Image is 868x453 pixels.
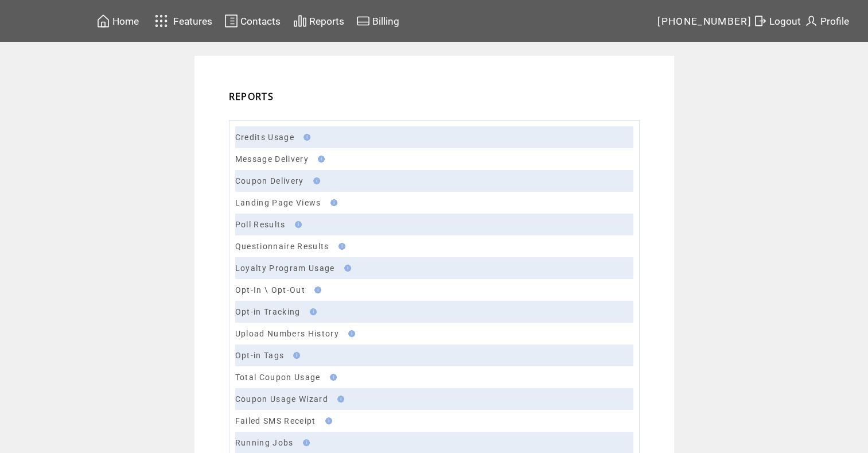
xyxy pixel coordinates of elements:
[235,373,321,382] a: Total Coupon Usage
[235,154,309,164] a: Message Delivery
[345,330,355,337] img: help.gif
[229,90,274,103] span: REPORTS
[291,221,302,228] img: help.gif
[335,243,345,250] img: help.gif
[150,10,215,32] a: Features
[235,394,328,404] a: Coupon Usage Wizard
[355,12,401,30] a: Billing
[753,14,767,28] img: exit.svg
[326,374,337,381] img: help.gif
[293,14,307,28] img: chart.svg
[300,134,310,141] img: help.gif
[314,156,325,162] img: help.gif
[356,14,370,28] img: creidtcard.svg
[235,133,294,142] a: Credits Usage
[322,417,332,424] img: help.gif
[235,264,335,273] a: Loyalty Program Usage
[291,12,346,30] a: Reports
[173,16,212,27] span: Features
[235,285,305,295] a: Opt-In \ Opt-Out
[151,11,172,30] img: features.svg
[290,352,300,359] img: help.gif
[311,286,321,293] img: help.gif
[299,439,310,446] img: help.gif
[235,307,301,316] a: Opt-in Tracking
[310,177,320,184] img: help.gif
[327,199,337,206] img: help.gif
[235,438,294,447] a: Running Jobs
[235,242,329,251] a: Questionnaire Results
[96,14,110,28] img: home.svg
[240,16,281,27] span: Contacts
[235,351,285,360] a: Opt-in Tags
[235,416,316,425] a: Failed SMS Receipt
[223,12,282,30] a: Contacts
[341,265,351,272] img: help.gif
[224,14,238,28] img: contacts.svg
[820,16,849,27] span: Profile
[803,12,851,30] a: Profile
[657,16,752,27] span: [PHONE_NUMBER]
[309,16,344,27] span: Reports
[769,16,801,27] span: Logout
[235,220,286,229] a: Poll Results
[235,198,321,207] a: Landing Page Views
[235,176,304,185] a: Coupon Delivery
[334,396,344,402] img: help.gif
[112,16,139,27] span: Home
[235,329,339,338] a: Upload Numbers History
[95,12,141,30] a: Home
[372,16,399,27] span: Billing
[752,12,803,30] a: Logout
[306,308,317,315] img: help.gif
[804,14,818,28] img: profile.svg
